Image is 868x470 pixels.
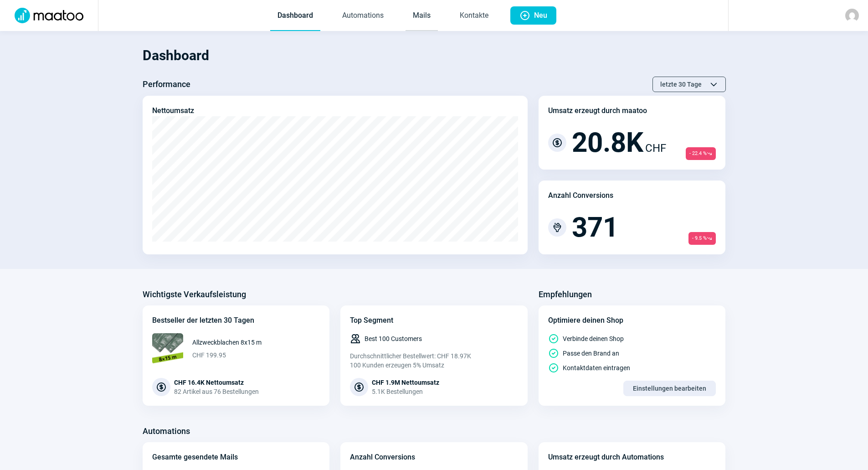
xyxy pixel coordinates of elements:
[350,315,518,326] div: Top Segment
[406,1,438,31] a: Mails
[563,334,624,343] span: Verbinde deinen Shop
[335,1,391,31] a: Automations
[372,387,439,396] div: 5.1K Bestellungen
[548,105,647,116] div: Umsatz erzeugt durch maatoo
[152,105,194,116] div: Nettoumsatz
[548,452,664,463] div: Umsatz erzeugt durch Automations
[270,1,320,31] a: Dashboard
[572,129,643,156] span: 20.8K
[845,9,859,22] img: avatar
[563,363,630,372] span: Kontaktdaten eintragen
[143,77,190,92] h3: Performance
[143,40,726,71] h1: Dashboard
[510,6,556,25] button: Neu
[192,338,262,347] span: Allzweckblachen 8x15 m
[152,333,183,364] img: 68x68
[660,77,702,92] span: letzte 30 Tage
[174,378,259,387] div: CHF 16.4K Nettoumsatz
[623,381,716,396] button: Einstellungen bearbeiten
[563,349,619,358] span: Passe den Brand an
[452,1,496,31] a: Kontakte
[645,140,666,156] span: CHF
[534,6,547,25] span: Neu
[350,452,415,463] div: Anzahl Conversions
[350,351,518,370] div: Durchschnittlicher Bestellwert: CHF 18.97K 100 Kunden erzeugen 5% Umsatz
[192,351,262,360] span: CHF 199.95
[143,424,190,439] h3: Automations
[548,315,716,326] div: Optimiere deinen Shop
[548,190,613,201] div: Anzahl Conversions
[365,334,422,343] span: Best 100 Customers
[152,315,320,326] div: Bestseller der letzten 30 Tagen
[686,147,716,160] span: - 22.4 %
[152,452,238,463] div: Gesamte gesendete Mails
[633,381,706,396] span: Einstellungen bearbeiten
[572,214,618,241] span: 371
[539,287,592,302] h3: Empfehlungen
[174,387,259,396] div: 82 Artikel aus 76 Bestellungen
[143,287,246,302] h3: Wichtigste Verkaufsleistung
[9,8,89,23] img: Logo
[372,378,439,387] div: CHF 1.9M Nettoumsatz
[688,232,716,245] span: - 9.5 %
